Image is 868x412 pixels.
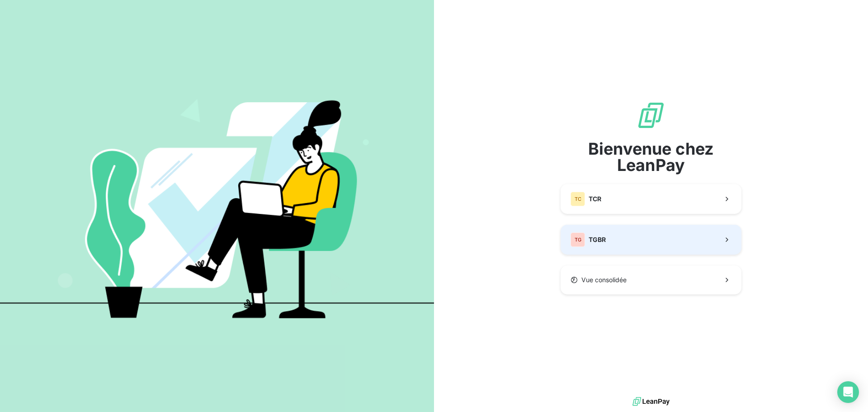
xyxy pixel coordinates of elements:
img: logo sigle [637,101,665,130]
span: Vue consolidée [581,275,627,284]
button: TGTGBR [561,225,741,255]
div: TC [571,192,585,206]
span: Bienvenue chez LeanPay [561,141,741,173]
button: Vue consolidée [561,265,741,294]
button: TCTCR [561,184,741,214]
img: logo [632,395,670,408]
span: TCR [589,194,601,204]
div: Open Intercom Messenger [837,381,859,403]
span: TGBR [589,235,606,244]
div: TG [571,232,585,247]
